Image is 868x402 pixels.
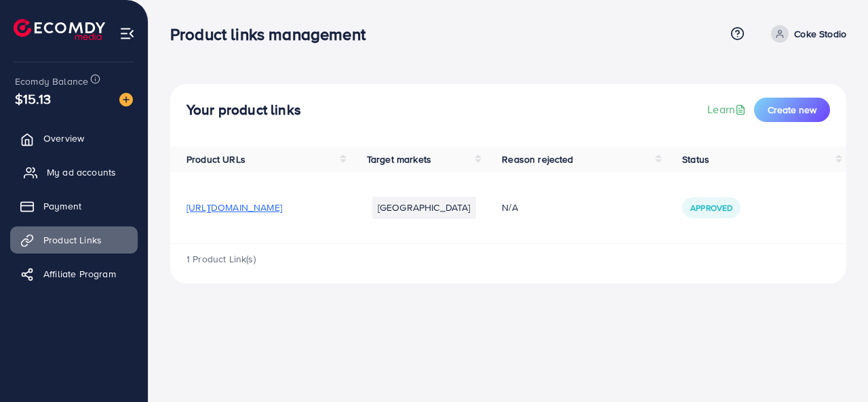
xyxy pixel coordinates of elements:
[15,89,51,108] span: $15.13
[119,93,133,106] img: image
[43,132,84,145] span: Overview
[502,153,573,166] span: Reason rejected
[186,201,282,214] span: [URL][DOMAIN_NAME]
[754,98,830,122] button: Create new
[186,153,245,166] span: Product URLs
[794,26,846,42] p: Coke Stodio
[43,267,116,281] span: Affiliate Program
[10,193,138,220] a: Payment
[43,233,102,247] span: Product Links
[372,197,476,218] li: [GEOGRAPHIC_DATA]
[682,153,709,166] span: Status
[766,25,846,43] a: Coke Stodio
[10,125,138,152] a: Overview
[10,159,138,186] a: My ad accounts
[119,26,135,41] img: menu
[690,202,732,214] span: Approved
[768,103,816,117] span: Create new
[367,153,431,166] span: Target markets
[10,260,138,287] a: Affiliate Program
[186,102,301,119] h4: Your product links
[10,226,138,254] a: Product Links
[810,341,858,392] iframe: Chat
[186,252,256,266] span: 1 Product Link(s)
[170,24,376,44] h3: Product links management
[502,201,517,214] span: N/A
[14,19,105,40] img: logo
[707,102,749,117] a: Learn
[47,165,116,179] span: My ad accounts
[15,75,88,88] span: Ecomdy Balance
[43,199,81,213] span: Payment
